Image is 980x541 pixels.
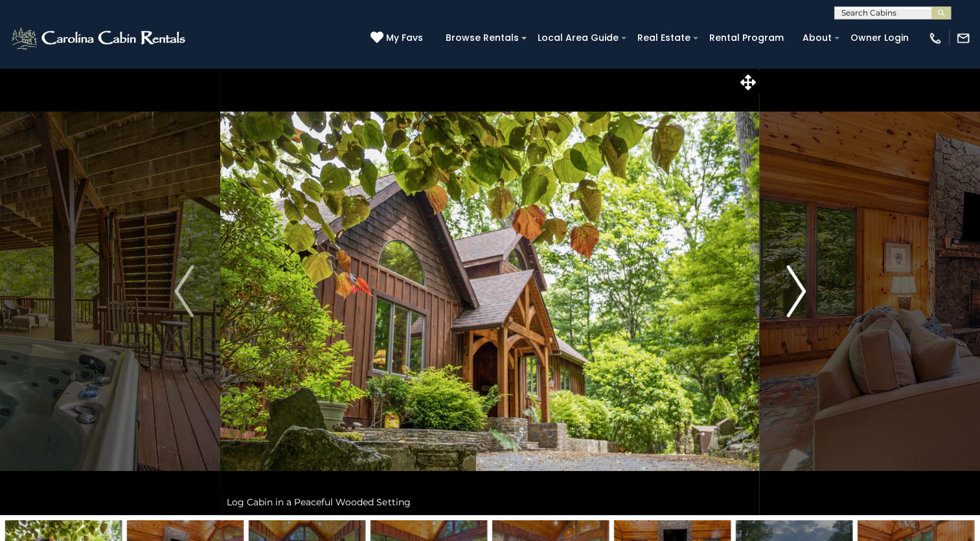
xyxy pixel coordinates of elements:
[370,31,426,45] a: My Favs
[786,265,806,317] img: arrow
[796,28,838,48] a: About
[174,265,194,317] img: arrow
[148,67,220,515] button: Previous
[760,67,832,515] button: Next
[439,28,525,48] a: Browse Rentals
[386,31,423,45] span: My Favs
[10,25,189,51] img: White-1-2.png
[220,489,759,515] div: Log Cabin in a Peaceful Wooded Setting
[844,28,915,48] a: Owner Login
[956,31,970,45] img: mail-regular-white.png
[631,28,697,48] a: Real Estate
[703,28,790,48] a: Rental Program
[928,31,942,45] img: phone-regular-white.png
[531,28,625,48] a: Local Area Guide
